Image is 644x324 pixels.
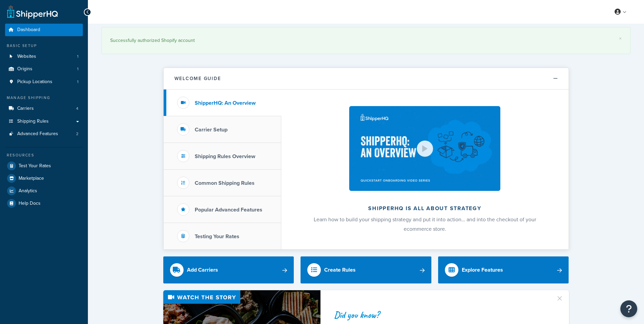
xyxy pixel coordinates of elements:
[5,102,83,115] a: Carriers4
[5,95,83,101] div: Manage Shipping
[5,128,83,140] a: Advanced Features2
[5,185,83,197] a: Analytics
[195,180,255,186] h3: Common Shipping Rules
[619,36,622,41] a: ×
[299,205,551,211] h2: ShipperHQ is all about strategy
[334,310,548,320] div: Did you know?
[195,153,255,159] h3: Shipping Rules Overview
[110,36,622,45] div: Successfully authorized Shopify account
[17,66,32,72] span: Origins
[5,128,83,140] li: Advanced Features
[314,216,536,233] span: Learn how to build your shipping strategy and put it into action… and into the checkout of your e...
[324,265,356,275] div: Create Rules
[195,100,256,106] h3: ShipperHQ: An Overview
[5,50,83,63] a: Websites1
[301,256,431,283] a: Create Rules
[76,131,78,137] span: 2
[17,54,36,59] span: Websites
[195,207,262,213] h3: Popular Advanced Features
[5,24,83,36] a: Dashboard
[19,176,44,181] span: Marketplace
[17,106,34,111] span: Carriers
[5,63,83,75] li: Origins
[620,300,637,317] button: Open Resource Center
[163,256,294,283] a: Add Carriers
[5,160,83,172] a: Test Your Rates
[462,265,503,275] div: Explore Features
[164,68,569,90] button: Welcome Guide
[17,119,49,124] span: Shipping Rules
[5,172,83,184] a: Marketplace
[5,152,83,158] div: Resources
[77,79,78,85] span: 1
[77,54,78,59] span: 1
[438,256,569,283] a: Explore Features
[5,63,83,75] a: Origins1
[5,76,83,88] a: Pickup Locations1
[17,79,52,85] span: Pickup Locations
[19,163,51,169] span: Test Your Rates
[19,188,37,194] span: Analytics
[5,43,83,49] div: Basic Setup
[5,50,83,63] li: Websites
[5,102,83,115] li: Carriers
[77,66,78,72] span: 1
[17,131,58,137] span: Advanced Features
[19,201,41,206] span: Help Docs
[187,265,218,275] div: Add Carriers
[76,106,78,111] span: 4
[5,76,83,88] li: Pickup Locations
[349,106,500,191] img: ShipperHQ is all about strategy
[195,127,228,133] h3: Carrier Setup
[5,197,83,209] a: Help Docs
[5,115,83,128] a: Shipping Rules
[174,76,221,81] h2: Welcome Guide
[17,27,40,33] span: Dashboard
[195,233,239,240] h3: Testing Your Rates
